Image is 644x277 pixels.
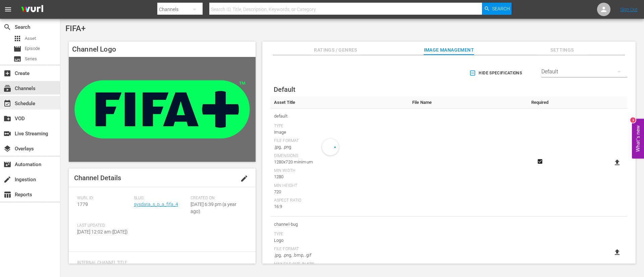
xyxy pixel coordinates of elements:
[274,112,406,121] span: default
[311,46,361,54] span: Ratings / Genres
[274,168,406,174] div: Min Width
[191,196,244,201] span: Created On:
[274,198,406,203] div: Aspect Ratio
[274,174,406,180] div: 1280
[537,46,587,54] span: Settings
[3,23,11,31] span: Search
[271,96,409,109] th: Asset Title
[274,262,406,267] div: Max File Size In Kbs
[274,232,406,237] div: Type
[134,202,178,207] a: sysdata_s_p_a_fifa_4
[630,117,636,123] div: 3
[3,84,11,92] span: Channels
[492,3,510,15] span: Search
[468,64,525,82] button: Hide Specifications
[274,85,296,93] span: Default
[191,202,236,214] span: [DATE] 6:39 pm (a year ago)
[471,70,522,77] span: Hide Specifications
[274,129,406,136] div: Image
[274,183,406,189] div: Min Height
[240,175,248,183] span: edit
[536,158,544,164] svg: Required
[274,159,406,165] div: 1280x720 minimum
[3,145,11,153] span: Overlays
[620,7,638,12] a: Sign Out
[69,57,256,162] img: FIFA+
[274,138,406,144] div: File Format
[236,170,252,187] button: edit
[409,96,525,109] th: File Name
[77,260,244,266] span: Internal Channel Title:
[3,99,11,108] span: Schedule
[13,55,21,63] span: Series
[77,196,130,201] span: Wurl ID:
[274,220,406,229] span: channel-bug
[482,3,512,15] button: Search
[77,223,130,228] span: Last Updated:
[77,202,88,207] span: 1779
[134,196,187,201] span: Slug:
[3,130,11,138] span: Live Streaming
[65,24,86,33] span: FIFA+
[16,2,48,17] img: ans4CAIJ8jUAAAAAAAAAAAAAAAAAAAAAAAAgQb4GAAAAAAAAAAAAAAAAAAAAAAAAJMjXAAAAAAAAAAAAAAAAAAAAAAAAgAT5G...
[13,45,21,53] span: Episode
[274,153,406,159] div: Dimensions
[274,144,406,150] div: .jpg, .png
[3,160,11,168] span: Automation
[13,34,21,43] span: Asset
[3,176,11,184] span: Ingestion
[74,174,121,182] span: Channel Details
[77,229,128,234] span: [DATE] 12:02 am ([DATE])
[541,62,627,81] div: Default
[25,45,40,52] span: Episode
[4,5,12,13] span: menu
[274,124,406,129] div: Type
[274,189,406,195] div: 720
[69,42,256,57] h4: Channel Logo
[3,69,11,77] span: Create
[274,252,406,259] div: .jpg, .png, .bmp, .gif
[25,35,36,42] span: Asset
[25,56,37,62] span: Series
[274,247,406,252] div: File Format
[424,46,474,54] span: Image Management
[632,119,644,158] button: Open Feedback Widget
[3,115,11,123] span: VOD
[274,203,406,210] div: 16:9
[525,96,554,109] th: Required
[3,191,11,199] span: Reports
[274,237,406,244] div: Logo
